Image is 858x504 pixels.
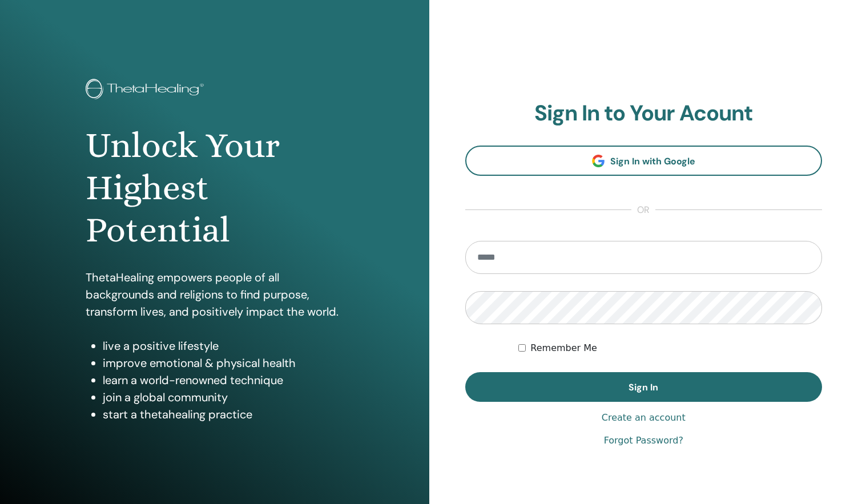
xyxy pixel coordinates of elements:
li: start a thetahealing practice [103,406,343,423]
li: learn a world-renowned technique [103,372,343,389]
div: Keep me authenticated indefinitely or until I manually logout [518,341,822,355]
a: Forgot Password? [604,434,683,447]
span: Sign In [629,381,658,393]
a: Sign In with Google [465,146,823,176]
li: live a positive lifestyle [103,337,343,354]
p: ThetaHealing empowers people of all backgrounds and religions to find purpose, transform lives, a... [86,269,343,320]
li: join a global community [103,389,343,406]
a: Create an account [602,411,686,425]
span: Sign In with Google [610,155,695,167]
h1: Unlock Your Highest Potential [86,124,343,252]
button: Sign In [465,372,823,402]
li: improve emotional & physical health [103,354,343,372]
h2: Sign In to Your Acount [465,100,823,127]
span: or [631,203,655,217]
label: Remember Me [530,341,597,355]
